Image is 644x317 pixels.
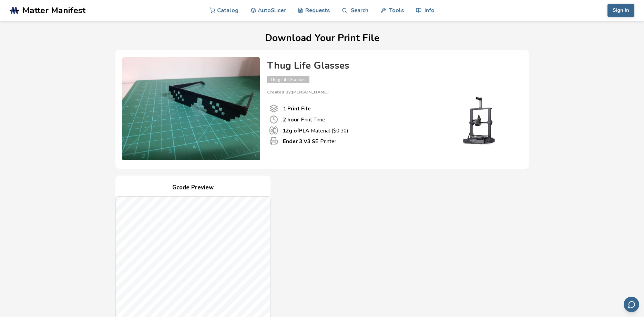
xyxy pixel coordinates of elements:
span: Thug Life Glasses [267,76,309,83]
span: Material Used [269,126,278,135]
img: Product [122,57,260,160]
b: 1 Print File [283,105,311,112]
h4: Thug Life Glasses [267,60,515,71]
p: Print Time [283,116,325,123]
h4: Gcode Preview [115,182,270,193]
b: 12 g of PLA [283,127,309,134]
p: Created By: [PERSON_NAME] [267,90,515,95]
img: Printer [446,95,515,146]
span: Number Of Print files [269,104,278,113]
span: Matter Manifest [22,6,85,15]
button: Send feedback via email [624,297,639,312]
h1: Download Your Print File [13,33,631,43]
span: Printer [269,137,278,146]
b: Ender 3 V3 SE [283,138,318,145]
button: Sign In [607,4,634,17]
span: Print Time [269,115,278,124]
p: Printer [283,138,336,145]
p: Material ($ 0.30 ) [283,127,348,134]
b: 2 hour [283,116,299,123]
